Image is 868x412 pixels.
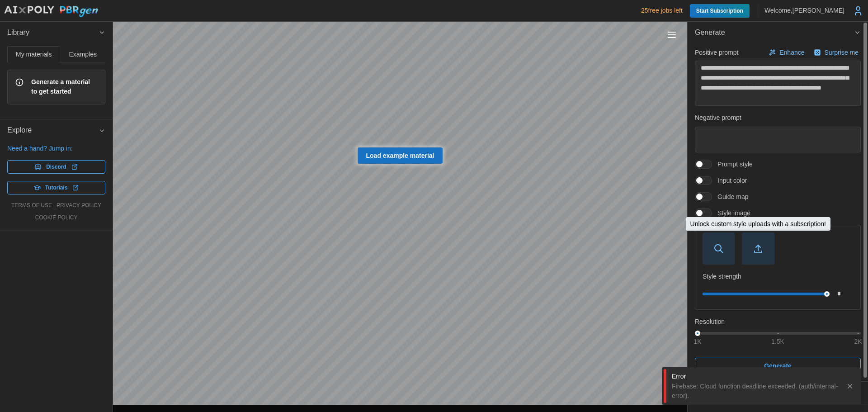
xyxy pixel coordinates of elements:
[366,148,434,163] span: Load example material
[7,22,99,44] span: Library
[712,160,753,169] span: Prompt style
[695,113,861,122] p: Negative prompt
[779,48,806,57] p: Enhance
[7,160,105,174] a: Discord
[11,202,52,209] a: terms of use
[69,51,97,57] span: Examples
[695,317,861,326] p: Resolution
[358,147,443,164] a: Load example material
[712,208,750,218] span: Style image
[641,6,683,15] p: 25 free jobs left
[695,22,854,44] span: Generate
[35,214,77,222] a: cookie policy
[665,28,678,41] button: Toggle viewport controls
[16,51,52,57] span: My materials
[4,5,99,18] img: AIxPoly PBRgen
[766,46,807,59] button: Enhance
[764,358,792,374] span: Generate
[46,161,66,173] span: Discord
[696,4,743,18] span: Start Subscription
[688,44,868,381] div: Generate
[45,181,68,194] span: Tutorials
[31,77,98,97] span: Generate a material to get started
[57,202,101,209] a: privacy policy
[825,48,860,57] p: Surprise me
[695,358,861,374] button: Generate
[703,272,853,281] p: Style strength
[672,372,839,381] div: Error
[712,176,747,185] span: Input color
[690,4,750,18] a: Start Subscription
[695,48,738,57] p: Positive prompt
[811,46,861,59] button: Surprise me
[7,181,105,194] a: Tutorials
[764,6,844,15] p: Welcome, [PERSON_NAME]
[712,192,748,201] span: Guide map
[7,119,99,142] span: Explore
[672,382,839,400] div: Firebase: Cloud function deadline exceeded. (auth/internal-error).
[688,22,868,44] button: Generate
[7,144,105,153] p: Need a hand? Jump in:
